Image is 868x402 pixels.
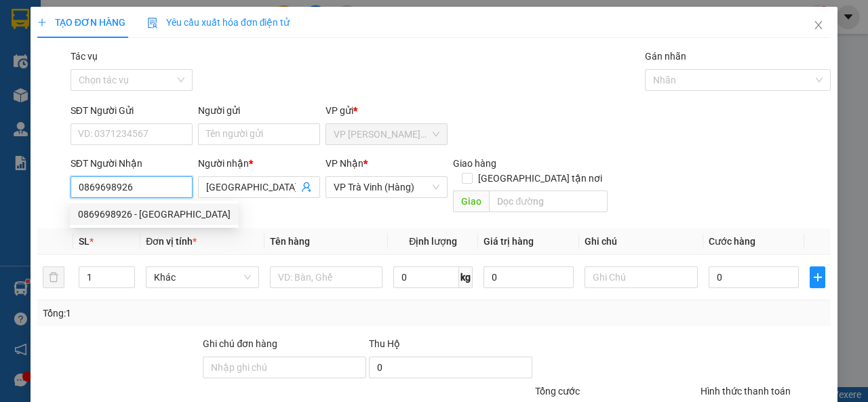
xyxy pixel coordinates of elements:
[645,51,686,62] label: Gán nhãn
[489,190,607,212] input: Dọc đường
[203,338,277,349] label: Ghi chú đơn hàng
[37,18,47,27] span: plus
[453,190,489,212] span: Giao
[709,236,755,247] span: Cước hàng
[369,338,400,349] span: Thu Hộ
[71,103,193,118] div: SĐT Người Gửi
[484,266,574,288] input: 0
[270,236,310,247] span: Tên hàng
[325,103,448,118] div: VP gửi
[5,26,198,52] p: GỬI:
[459,266,473,288] span: kg
[473,171,608,186] span: [GEOGRAPHIC_DATA] tận nơi
[71,51,98,62] label: Tác vụ
[70,203,239,225] div: 0869698926 - CẨM TIÊN
[810,272,825,283] span: plus
[484,236,534,247] span: Giá trị hàng
[813,20,824,31] span: close
[71,156,193,171] div: SĐT Người Nhận
[453,158,496,169] span: Giao hàng
[409,236,457,247] span: Định lượng
[45,7,157,20] strong: BIÊN NHẬN GỬI HÀNG
[78,207,231,222] div: 0869698926 - [GEOGRAPHIC_DATA]
[301,182,312,193] span: user-add
[5,88,181,101] span: GIAO:
[35,88,181,101] span: KO BAO TRẦY BỂ(GA KHÁCH)
[325,158,363,169] span: VP Nhận
[146,236,197,247] span: Đơn vị tính
[334,124,439,144] span: VP Trần Phú (Hàng)
[37,17,125,28] span: TẠO ĐƠN HÀNG
[43,266,64,288] button: delete
[535,386,580,397] span: Tổng cước
[43,306,336,321] div: Tổng: 1
[5,58,198,71] p: NHẬN:
[9,73,45,86] span: KHÁCH
[147,17,290,28] span: Yêu cầu xuất hóa đơn điện tử
[38,58,132,71] span: VP Trà Vinh (Hàng)
[585,266,698,288] input: Ghi Chú
[198,103,320,118] div: Người gửi
[147,18,158,28] img: icon
[579,228,703,255] th: Ghi chú
[198,156,320,171] div: Người nhận
[800,7,837,45] button: Close
[154,267,251,287] span: Khác
[270,266,383,288] input: VD: Bàn, Ghế
[5,26,126,52] span: VP [PERSON_NAME] ([GEOGRAPHIC_DATA]) -
[79,236,90,247] span: SL
[334,177,439,197] span: VP Trà Vinh (Hàng)
[203,357,366,378] input: Ghi chú đơn hàng
[810,266,825,288] button: plus
[5,73,45,86] span: -
[701,386,791,397] label: Hình thức thanh toán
